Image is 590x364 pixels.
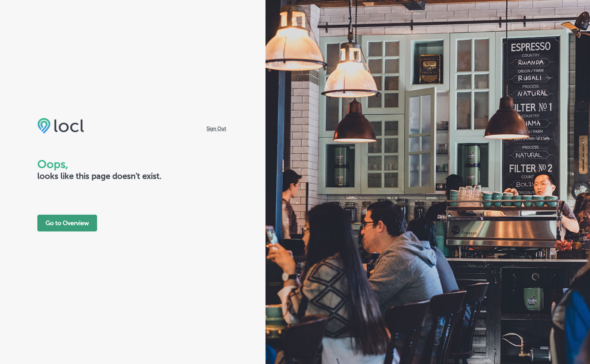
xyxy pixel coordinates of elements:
[37,171,228,181] h2: looks like this page doesn't exist.
[37,158,228,171] h1: Oops,
[37,215,97,231] button: Go to Overview
[37,118,84,134] img: LOCL logo
[205,125,228,132] span: Sign Out
[37,220,97,227] a: Go to Overview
